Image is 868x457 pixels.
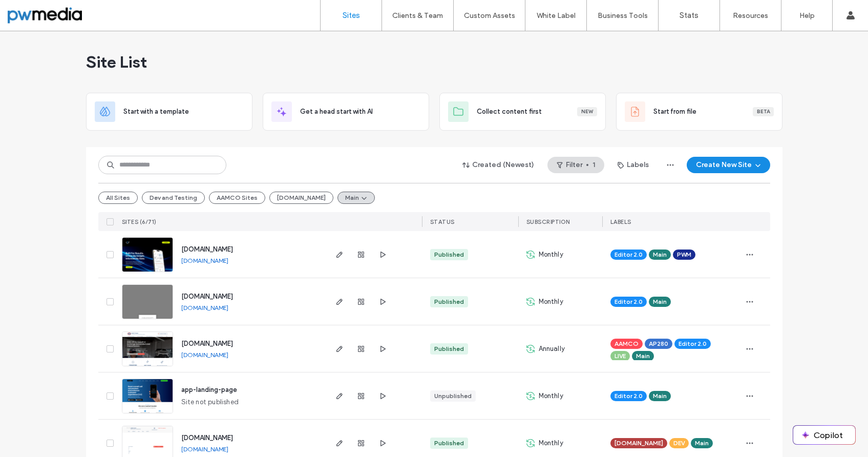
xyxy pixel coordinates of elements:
[86,52,147,72] span: Site List
[430,218,455,225] span: STATUS
[539,297,563,307] span: Monthly
[337,192,375,204] button: Main
[653,391,667,401] span: Main
[181,445,228,453] a: [DOMAIN_NAME]
[181,245,233,253] a: [DOMAIN_NAME]
[142,192,205,204] button: Dev and Testing
[434,391,472,401] div: Unpublished
[615,297,643,306] span: Editor 2.0
[464,11,515,20] label: Custom Assets
[392,11,443,20] label: Clients & Team
[434,250,464,259] div: Published
[687,157,770,173] button: Create New Site
[454,157,543,173] button: Created (Newest)
[598,11,648,20] label: Business Tools
[615,391,643,401] span: Editor 2.0
[434,439,464,448] div: Published
[477,107,542,117] span: Collect content first
[300,107,373,117] span: Get a head start with AI
[181,257,228,264] a: [DOMAIN_NAME]
[649,339,668,348] span: AP280
[537,11,576,20] label: White Label
[181,434,233,442] a: [DOMAIN_NAME]
[434,344,464,354] div: Published
[181,340,233,347] a: [DOMAIN_NAME]
[793,426,855,444] button: Copilot
[434,297,464,306] div: Published
[181,304,228,311] a: [DOMAIN_NAME]
[733,11,768,20] label: Resources
[539,344,565,354] span: Annually
[653,297,667,306] span: Main
[753,107,774,116] div: Beta
[615,339,639,348] span: AAMCO
[181,293,233,300] a: [DOMAIN_NAME]
[263,93,429,131] div: Get a head start with AI
[695,439,709,448] span: Main
[526,218,570,225] span: SUBSCRIPTION
[615,250,643,259] span: Editor 2.0
[122,218,157,225] span: SITES (6/71)
[608,157,658,173] button: Labels
[616,93,782,131] div: Start from fileBeta
[679,339,707,348] span: Editor 2.0
[680,11,698,20] label: Stats
[539,391,563,401] span: Monthly
[615,439,663,448] span: [DOMAIN_NAME]
[615,351,626,361] span: LIVE
[209,192,265,204] button: AAMCO Sites
[577,107,597,116] div: New
[123,107,189,117] span: Start with a template
[181,386,237,393] a: app-landing-page
[653,107,696,117] span: Start from file
[98,192,138,204] button: All Sites
[547,157,604,173] button: Filter1
[677,250,691,259] span: PWM
[636,351,650,361] span: Main
[653,250,667,259] span: Main
[539,438,563,448] span: Monthly
[343,11,360,20] label: Sites
[86,93,252,131] div: Start with a template
[181,397,239,407] span: Site not published
[610,218,631,225] span: LABELS
[539,250,563,260] span: Monthly
[673,439,685,448] span: DEV
[439,93,606,131] div: Collect content firstNew
[269,192,333,204] button: [DOMAIN_NAME]
[799,11,815,20] label: Help
[181,351,228,359] a: [DOMAIN_NAME]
